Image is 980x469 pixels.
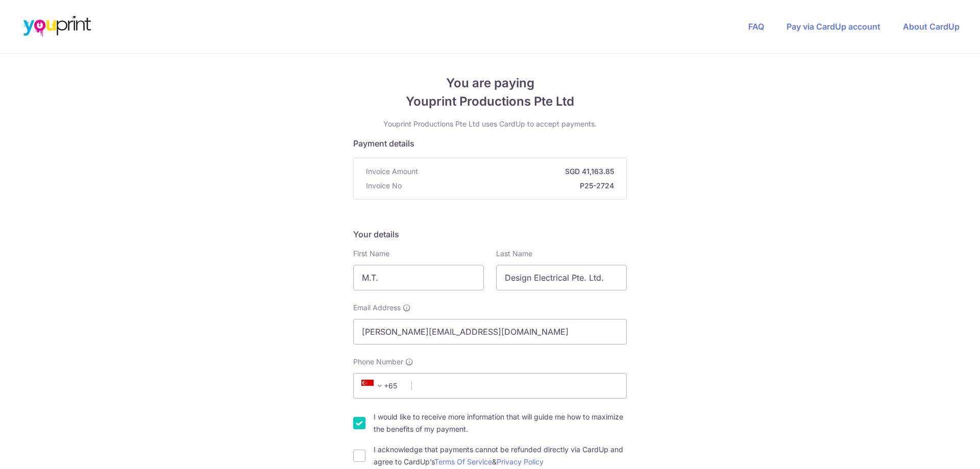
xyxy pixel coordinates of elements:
span: Invoice No [366,181,402,191]
strong: SGD 41,163.85 [422,166,614,177]
a: Terms Of Service [434,457,492,466]
a: Privacy Policy [497,457,544,466]
a: Pay via CardUp account [787,21,880,32]
span: You are paying [353,74,627,92]
label: I would like to receive more information that will guide me how to maximize the benefits of my pa... [374,411,627,435]
label: First Name [353,249,389,259]
span: Phone Number [353,357,403,367]
h5: Payment details [353,137,627,150]
a: FAQ [748,21,764,32]
strong: P25-2724 [406,181,614,191]
span: +65 [361,380,386,392]
h5: Your details [353,228,627,240]
span: Invoice Amount [366,166,418,177]
input: Email address [353,319,627,344]
span: Email Address [353,303,401,313]
input: Last name [496,265,627,290]
a: About CardUp [903,21,960,32]
span: Youprint Productions Pte Ltd [353,92,627,111]
span: +65 [358,380,404,392]
label: Last Name [496,249,532,259]
label: I acknowledge that payments cannot be refunded directly via CardUp and agree to CardUp’s & [374,443,627,468]
input: First name [353,265,484,290]
p: Youprint Productions Pte Ltd uses CardUp to accept payments. [353,119,627,129]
